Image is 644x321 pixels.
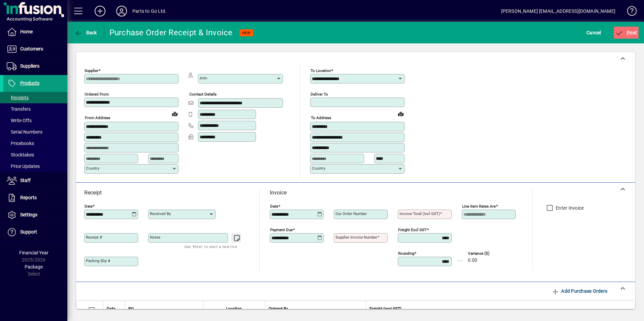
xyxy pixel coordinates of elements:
[3,224,67,241] a: Support
[20,63,39,69] span: Suppliers
[311,68,331,73] mat-label: To location
[311,92,328,97] mat-label: Deliver To
[7,106,31,112] span: Transfers
[150,235,160,240] mat-label: Notes
[615,30,637,35] span: ost
[107,305,121,313] div: Date
[7,95,29,100] span: Receipts
[312,166,325,171] mat-label: Country
[86,235,102,240] mat-label: Receipt #
[3,172,67,189] a: Staff
[3,41,67,58] a: Customers
[586,27,601,38] span: Cancel
[335,235,377,240] mat-label: Supplier invoice number
[369,305,401,313] span: Freight (excl GST)
[551,286,607,296] span: Add Purchase Orders
[20,46,43,51] span: Customers
[20,29,33,34] span: Home
[3,189,67,206] a: Reports
[111,5,132,17] button: Profile
[3,24,67,40] a: Home
[554,205,584,211] label: Enter Invoice
[132,6,167,16] div: Parts to Go Ltd.
[73,27,99,39] button: Back
[20,195,37,200] span: Reports
[585,27,603,39] button: Cancel
[20,178,31,183] span: Staff
[462,204,496,209] mat-label: Line item rates are
[86,166,99,171] mat-label: Country
[3,103,67,115] a: Transfers
[501,6,615,16] div: [PERSON_NAME] [EMAIL_ADDRESS][DOMAIN_NAME]
[150,211,171,216] mat-label: Received by
[3,207,67,223] a: Settings
[3,92,67,103] a: Receipts
[169,108,180,119] a: View on map
[85,204,93,209] mat-label: Date
[89,5,111,17] button: Add
[107,305,115,313] span: Date
[85,92,109,97] mat-label: Ordered from
[86,258,110,263] mat-label: Packing Slip #
[7,129,42,135] span: Serial Numbers
[268,305,362,313] div: Ordered By
[7,164,40,169] span: Price Updates
[242,31,251,35] span: NEW
[20,229,37,235] span: Support
[627,30,630,35] span: P
[614,27,639,39] button: Post
[20,212,37,217] span: Settings
[3,149,67,160] a: Stocktakes
[74,30,97,35] span: Back
[25,264,43,270] span: Package
[7,141,34,146] span: Pricebooks
[85,68,98,73] mat-label: Supplier
[622,1,636,23] a: Knowledge Base
[468,258,477,263] span: 0.00
[3,126,67,138] a: Serial Numbers
[270,204,278,209] mat-label: Date
[369,305,627,313] div: Freight (excl GST)
[549,285,610,297] button: Add Purchase Orders
[128,305,200,313] div: PO
[270,227,293,232] mat-label: Payment due
[399,211,440,216] mat-label: Invoice Total (incl GST)
[67,27,104,39] app-page-header-button: Back
[398,251,414,256] mat-label: Rounding
[468,251,508,256] span: Variance ($)
[109,27,233,38] div: Purchase Order Receipt & Invoice
[19,250,49,255] span: Financial Year
[184,243,237,250] mat-hint: Use 'Enter' to start a new line
[200,76,207,80] mat-label: Attn
[128,305,134,313] span: PO
[3,58,67,75] a: Suppliers
[3,115,67,126] a: Write Offs
[335,211,367,216] mat-label: Our order number
[226,305,242,313] span: Location
[398,227,427,232] mat-label: Freight excl GST
[3,160,67,172] a: Price Updates
[268,305,288,313] span: Ordered By
[7,152,34,157] span: Stocktakes
[395,108,406,119] a: View on map
[3,138,67,149] a: Pricebooks
[20,80,39,86] span: Products
[7,118,32,123] span: Write Offs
